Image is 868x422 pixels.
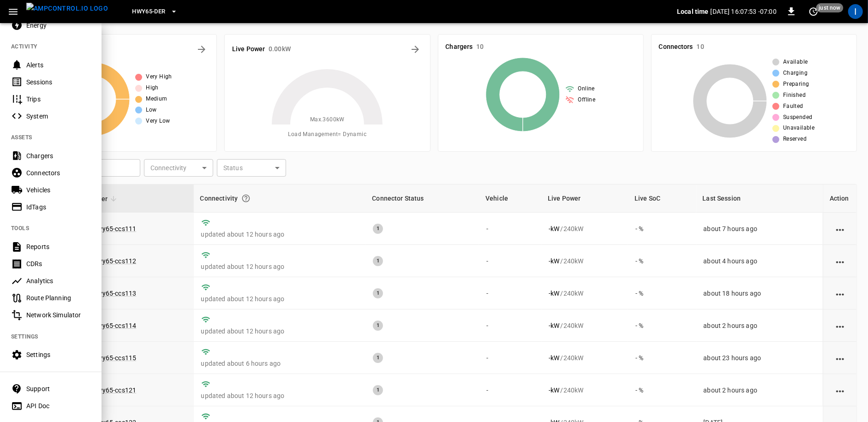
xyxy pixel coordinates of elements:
[677,7,709,16] p: Local time
[26,21,90,30] div: Energy
[26,259,90,268] div: CDRs
[26,168,90,178] div: Connectors
[848,4,863,19] div: profile-icon
[711,7,777,16] p: [DATE] 16:07:53 -07:00
[132,6,165,17] span: HWY65-DER
[26,151,90,160] div: Chargers
[26,242,90,251] div: Reports
[26,3,108,14] img: ampcontrol.io logo
[26,293,90,303] div: Route Planning
[26,202,90,212] div: IdTags
[26,384,90,393] div: Support
[26,350,90,359] div: Settings
[26,310,90,320] div: Network Simulator
[26,77,90,87] div: Sessions
[26,401,90,410] div: API Doc
[26,112,90,121] div: System
[806,4,821,19] button: set refresh interval
[26,95,90,104] div: Trips
[26,185,90,195] div: Vehicles
[816,3,844,12] span: just now
[26,276,90,285] div: Analytics
[26,60,90,70] div: Alerts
